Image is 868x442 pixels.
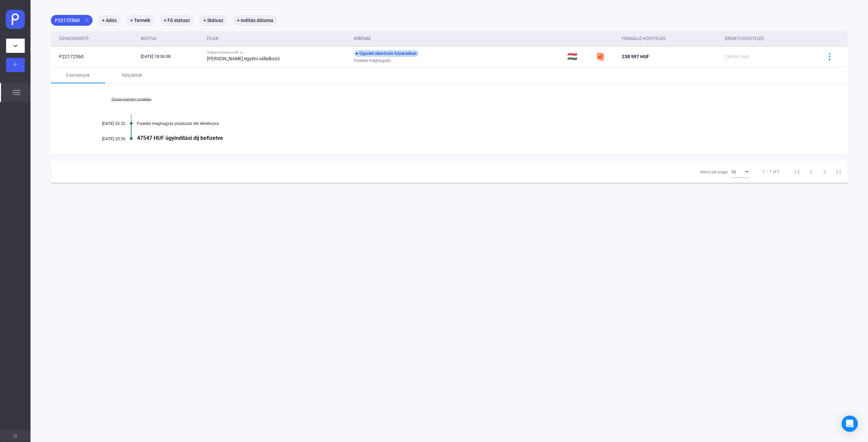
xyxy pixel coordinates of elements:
[51,46,138,67] td: P22172560
[122,71,142,79] div: Részletek
[831,165,845,178] button: Last page
[137,121,814,126] div: Fizetési meghagyás piszkozat lett létrehozva
[84,17,90,23] mat-icon: close
[207,56,280,61] strong: [PERSON_NAME] egyéni vállalkozó
[126,15,154,26] mat-chip: + Termék
[137,135,814,141] div: 47547 HUF ügyindítási díj befizetve
[85,121,125,126] div: [DATE] 20:32
[791,165,804,178] button: First page
[731,168,750,176] mat-select: Items per page:
[141,35,201,43] div: Indítva
[66,71,90,79] div: Események
[354,50,419,57] div: Ügyvédi ellenőrzés folyamatban
[141,35,156,43] div: Indítva
[199,15,228,26] mat-chip: + Státusz
[731,170,736,174] span: 10
[98,15,121,26] mat-chip: + Adós
[233,15,277,26] mat-chip: + Indítás dátuma
[622,54,649,59] span: 238 997 HUF
[842,416,858,432] div: Open Intercom Messenger
[160,15,194,26] mat-chip: + Fő státusz
[85,97,178,101] a: Összes esemény mutatása
[59,35,88,43] div: Ügyazonosító
[596,52,605,61] img: szamlazzhu-mini
[762,168,780,176] div: 1 – 1 of 1
[725,55,749,59] span: 238 997 HUF
[207,35,219,43] div: Felek
[85,136,125,141] div: [DATE] 20:36
[207,50,349,55] div: Volgard Solutions Kft. vs
[565,46,594,67] td: 🇭🇺
[13,62,18,67] img: plus-white.svg
[59,35,135,43] div: Ügyazonosító
[818,165,831,178] button: Next page
[725,35,764,43] div: Eredeti követelés
[822,49,836,64] button: more-blue
[725,35,814,43] div: Eredeti követelés
[622,35,719,43] div: Fennálló követelés
[700,168,728,176] div: Items per page:
[12,88,20,97] img: list.svg
[141,53,201,60] div: [DATE] 18:36:38
[351,31,565,46] th: Státusz
[804,165,818,178] button: Previous page
[354,57,391,65] span: Fizetési meghagyás
[51,15,93,26] mat-chip: P22172560
[207,35,349,43] div: Felek
[826,53,833,60] img: more-blue
[622,35,665,43] div: Fennálló követelés
[6,10,25,29] img: payee-webclip.svg
[13,434,17,438] img: arrow-double-right-grey.svg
